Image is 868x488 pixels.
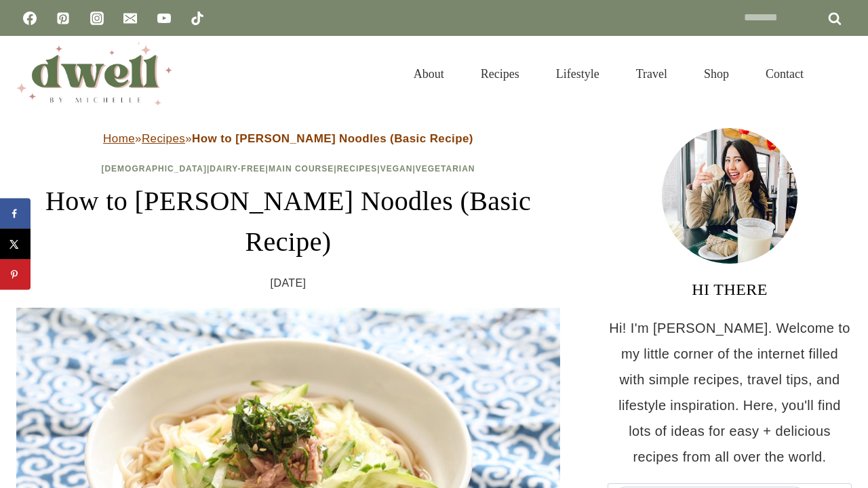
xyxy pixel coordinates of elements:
a: Contact [747,50,822,98]
a: Shop [686,50,747,98]
a: About [395,50,462,98]
span: | | | | | [101,164,475,174]
nav: Primary Navigation [395,50,822,98]
a: Vegetarian [416,164,475,174]
span: » » [103,132,473,145]
img: DWELL by michelle [16,43,172,105]
a: Recipes [462,50,538,98]
h3: HI THERE [608,277,852,302]
a: Lifestyle [538,50,618,98]
a: Pinterest [50,5,77,32]
button: View Search Form [829,62,852,85]
p: Hi! I'm [PERSON_NAME]. Welcome to my little corner of the internet filled with simple recipes, tr... [608,315,852,470]
a: Facebook [16,5,43,32]
a: TikTok [184,5,211,32]
time: [DATE] [271,273,307,293]
a: Vegan [380,164,413,174]
a: Instagram [83,5,111,32]
a: Travel [618,50,686,98]
a: [DEMOGRAPHIC_DATA] [101,164,207,174]
a: Dairy-Free [210,164,265,174]
a: Main Course [269,164,334,174]
a: Home [103,132,135,145]
h1: How to [PERSON_NAME] Noodles (Basic Recipe) [16,181,560,262]
a: YouTube [151,5,178,32]
a: Recipes [142,132,185,145]
a: Recipes [337,164,378,174]
strong: How to [PERSON_NAME] Noodles (Basic Recipe) [192,132,473,145]
a: Email [117,5,144,32]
